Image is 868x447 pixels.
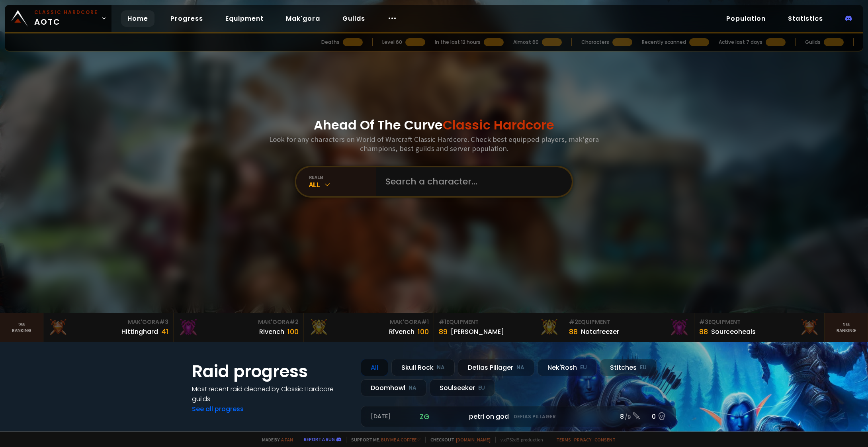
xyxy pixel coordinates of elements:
small: EU [478,384,485,392]
div: Mak'Gora [178,318,299,326]
div: 89 [439,326,448,337]
a: Classic HardcoreAOTC [5,5,111,32]
div: 88 [699,326,708,337]
span: Made by [257,437,293,443]
input: Search a character... [381,167,562,196]
a: Consent [594,437,616,443]
span: # 3 [699,318,708,326]
div: Doomhowl [361,379,426,396]
div: All [309,180,376,189]
div: Hittinghard [121,327,158,337]
a: Home [121,10,154,27]
div: Mak'Gora [309,318,429,326]
div: Stitches [600,359,657,376]
small: NA [409,384,416,392]
div: 100 [287,326,299,337]
div: Guilds [805,39,821,46]
div: Deaths [321,39,340,46]
a: Mak'Gora#3Hittinghard41 [43,313,174,342]
span: Checkout [425,437,491,443]
a: See all progress [192,404,244,414]
div: 41 [161,326,168,337]
div: Equipment [569,318,689,326]
div: Equipment [699,318,819,326]
a: Statistics [782,10,829,27]
a: Mak'Gora#2Rivench100 [174,313,304,342]
span: Classic Hardcore [443,116,554,134]
small: NA [437,364,445,372]
div: In the last 12 hours [435,39,481,46]
a: Mak'Gora#1Rîvench100 [304,313,434,342]
div: Defias Pillager [458,359,534,376]
div: Active last 7 days [719,39,762,46]
div: Mak'Gora [48,318,168,326]
a: #1Equipment89[PERSON_NAME] [434,313,564,342]
div: Level 60 [382,39,402,46]
a: #3Equipment88Sourceoheals [694,313,825,342]
a: Privacy [574,437,591,443]
div: Equipment [439,318,559,326]
h1: Ahead Of The Curve [314,116,554,135]
div: Skull Rock [391,359,455,376]
div: Rivench [259,327,284,337]
div: 100 [418,326,429,337]
div: Sourceoheals [711,327,756,337]
a: #2Equipment88Notafreezer [564,313,694,342]
div: Notafreezer [581,327,619,337]
span: # 2 [569,318,578,326]
a: Mak'gora [280,10,326,27]
a: Progress [164,10,209,27]
span: v. d752d5 - production [495,437,543,443]
span: AOTC [34,9,98,28]
a: Buy me a coffee [381,437,420,443]
div: Soulseeker [430,379,495,396]
h4: Most recent raid cleaned by Classic Hardcore guilds [192,384,351,404]
span: # 3 [159,318,168,326]
small: EU [640,364,647,372]
small: NA [516,364,524,372]
div: Nek'Rosh [538,359,597,376]
div: All [361,359,388,376]
div: Almost 60 [513,39,539,46]
span: # 2 [289,318,299,326]
a: Terms [556,437,571,443]
div: Recently scanned [642,39,686,46]
div: Characters [581,39,609,46]
a: [DOMAIN_NAME] [456,437,491,443]
a: a fan [281,437,293,443]
h1: Raid progress [192,359,351,384]
span: Support me, [346,437,420,443]
small: Classic Hardcore [34,9,98,16]
a: [DATE]zgpetri on godDefias Pillager8 /90 [361,406,676,427]
h3: Look for any characters on World of Warcraft Classic Hardcore. Check best equipped players, mak'g... [266,135,602,153]
a: Report a bug [304,436,335,442]
div: Rîvench [389,327,414,337]
a: Population [720,10,772,27]
div: [PERSON_NAME] [451,327,504,337]
a: Guilds [336,10,371,27]
a: Seeranking [825,313,868,342]
span: # 1 [421,318,429,326]
div: 88 [569,326,578,337]
div: realm [309,174,376,180]
a: Equipment [219,10,270,27]
small: EU [580,364,587,372]
span: # 1 [439,318,446,326]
